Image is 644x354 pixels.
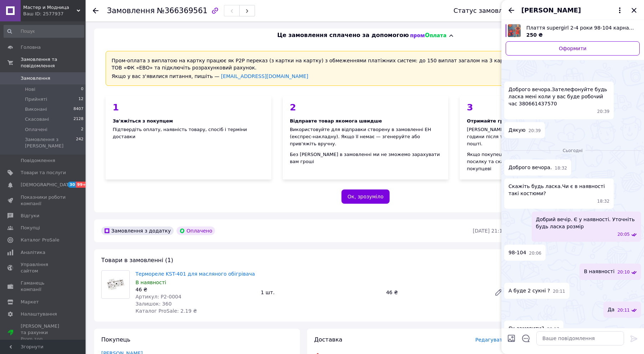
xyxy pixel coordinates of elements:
[136,308,197,314] span: Каталог ProSale: 2.19 ₴
[177,227,215,235] div: Оплачено
[521,6,581,15] span: [PERSON_NAME]
[25,86,35,93] span: Нові
[290,151,441,165] div: Без [PERSON_NAME] в замовленні ми не зможемо зарахувати вам гроші
[113,118,173,124] span: Зв'яжіться з покупцем
[76,182,88,188] span: 99+
[383,287,489,297] div: 46 ₴
[21,182,73,188] span: [DEMOGRAPHIC_DATA]
[136,286,255,293] div: 46 ₴
[617,307,630,313] span: 20:11 12.10.2025
[23,4,77,11] span: Мастер и Модница
[508,126,526,134] span: Дякую
[508,183,609,197] span: Скажіть будь ласка.Чи є в наявності такі костюми?
[314,336,342,343] span: Доставка
[597,198,610,204] span: 18:32 12.10.2025
[73,106,83,113] span: 8407
[547,326,559,332] span: 20:17 12.10.2025
[504,147,641,154] div: 12.10.2025
[81,126,83,133] span: 2
[21,237,59,243] span: Каталог ProSale
[21,249,45,256] span: Аналітика
[136,294,182,300] span: Артикул: P2-0004
[106,51,625,86] div: Пром-оплата з виплатою на картку працює як P2P переказ (з картки на картку) з обмеженнями платіжн...
[23,11,86,17] div: Ваш ID: 2577937
[508,86,609,107] span: Доброго вечора.Зателефонуйте будь ласка мені коли у вас буде робочий час 380661437570
[536,216,637,230] span: Добрий вечір. Є у наявності. Уточніть будь ласка розмір
[21,56,86,69] span: Замовлення та повідомлення
[529,250,542,256] span: 20:06 12.10.2025
[221,73,308,79] a: [EMAIL_ADDRESS][DOMAIN_NAME]
[617,231,630,238] span: 20:05 12.10.2025
[25,126,47,133] span: Оплачені
[81,86,83,93] span: 0
[21,336,66,342] div: Prom топ
[73,116,83,123] span: 2128
[608,306,615,313] span: Да
[113,103,264,112] div: 1
[93,7,98,14] div: Повернутися назад
[112,73,619,80] div: Якщо у вас з'явилися питання, пишіть —
[157,6,208,15] span: №366369561
[342,189,390,204] button: Ок, зрозуміло
[560,148,586,154] span: Сьогодні
[277,31,409,40] span: Це замовлення сплачено за допомогою
[101,336,131,343] span: Покупець
[101,257,173,264] span: Товари в замовленні (1)
[454,7,519,14] div: Статус замовлення
[584,268,614,275] span: В наявності
[630,6,638,15] button: Закрити
[467,151,618,172] div: Якщо покупець відмовиться від замовлення — відкличте посилку та скасуйте замовлення, щоб гроші по...
[21,225,40,231] span: Покупці
[508,325,544,332] span: Як замовити?
[290,126,441,147] div: Використовуйте для відправки створену в замовленні ЕН (експрес-накладну). Якщо її немає — згенеру...
[25,116,49,123] span: Скасовані
[597,109,610,115] span: 20:39 10.10.2025
[102,273,129,296] img: Термореле KST-401 для масляного обігрівача
[526,24,634,31] span: Плаття supergirl 2-4 роки 98-104 карнавальний костюм супергел 98-104
[25,136,76,149] span: Замовлення з [PERSON_NAME]
[507,6,516,15] button: Назад
[136,301,172,307] span: Залишок: 360
[473,228,506,234] time: [DATE] 21:12
[101,227,174,235] div: Замовлення з додатку
[258,287,383,297] div: 1 шт.
[78,96,83,103] span: 12
[617,269,630,275] span: 20:10 12.10.2025
[21,213,39,219] span: Відгуки
[21,280,66,293] span: Гаманець компанії
[290,118,382,124] span: Відправте товар якомога швидше
[508,24,521,37] img: 3511260147_w80_h80_platya-supergirl-2-4.jpg
[21,44,41,51] span: Головна
[25,106,47,113] span: Виконані
[21,311,57,317] span: Налаштування
[68,182,76,188] span: 30
[21,170,66,176] span: Товари та послуги
[25,96,47,103] span: Прийняті
[21,299,39,305] span: Маркет
[136,271,255,277] a: Термореле KST-401 для масляного обігрівача
[21,75,50,82] span: Замовлення
[506,24,640,38] a: Переглянути товар
[106,96,271,179] div: Підтвердіть оплату, наявність товару, спосіб і терміни доставки
[107,6,155,15] span: Замовлення
[491,285,506,300] a: Редагувати
[521,334,531,343] button: Відкрити шаблони відповідей
[508,287,550,295] span: А буде 2 сукні ?
[508,164,552,171] span: Доброго вечора.
[21,194,66,207] span: Показники роботи компанії
[528,128,541,134] span: 20:39 10.10.2025
[506,41,640,56] a: Оформити
[521,6,624,15] button: [PERSON_NAME]
[526,32,543,38] span: 250 ₴
[467,118,513,124] span: Отримайте гроші
[4,25,84,38] input: Пошук
[467,103,618,112] div: 3
[467,126,618,147] div: [PERSON_NAME] будуть переведені на ваш рахунок за 24 години після того, як покупець забере своє з...
[555,165,567,171] span: 18:32 12.10.2025
[553,288,565,295] span: 20:11 12.10.2025
[508,249,526,256] span: 98-104
[136,280,166,285] span: В наявності
[76,136,83,149] span: 242
[290,103,441,112] div: 2
[475,337,506,343] span: Редагувати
